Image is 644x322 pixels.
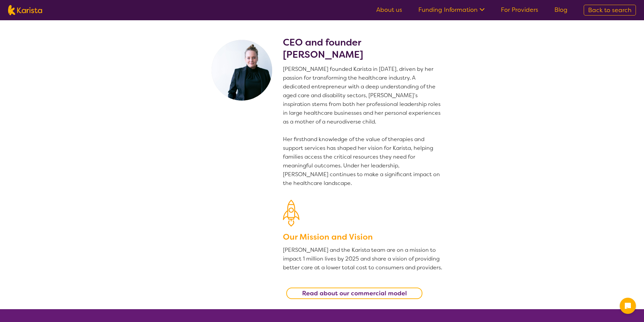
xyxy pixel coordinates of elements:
b: Read about our commercial model [302,289,407,297]
p: [PERSON_NAME] and the Karista team are on a mission to impact 1 million lives by 2025 and share a... [283,246,443,272]
a: Funding Information [418,6,485,14]
h3: Our Mission and Vision [283,231,443,243]
img: Karista logo [8,5,42,15]
span: Back to search [588,6,632,14]
img: Our Mission [283,200,299,226]
h2: CEO and founder [PERSON_NAME] [283,36,443,61]
a: Blog [554,6,568,14]
a: Back to search [584,5,636,16]
a: For Providers [501,6,538,14]
a: About us [376,6,402,14]
p: [PERSON_NAME] founded Karista in [DATE], driven by her passion for transforming the healthcare in... [283,65,443,188]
